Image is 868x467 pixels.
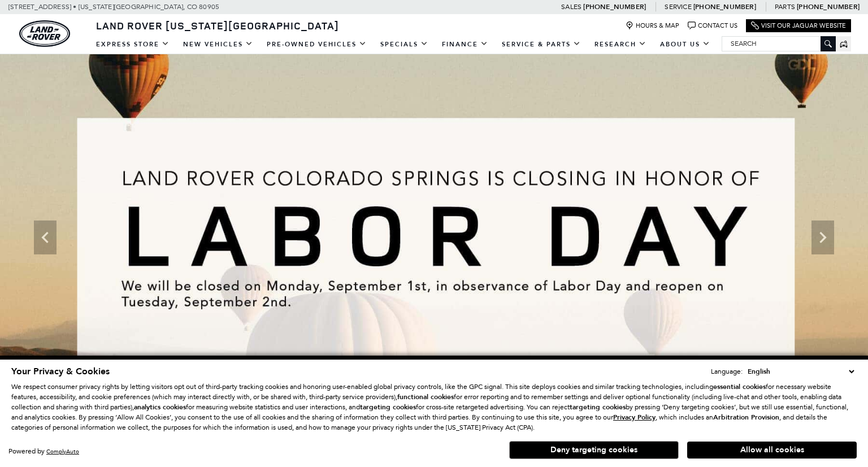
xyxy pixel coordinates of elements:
strong: targeting cookies [360,403,416,412]
a: Privacy Policy [613,413,656,421]
a: land-rover [19,20,70,47]
a: About Us [653,34,717,54]
a: Specials [374,34,435,54]
strong: analytics cookies [134,403,186,412]
a: New Vehicles [176,34,260,54]
div: Powered by [8,448,79,455]
button: Deny targeting cookies [509,441,679,459]
strong: Arbitration Provision [713,413,779,422]
a: EXPRESS STORE [89,34,176,54]
div: Language: [711,368,743,375]
div: Next [811,220,834,254]
img: Land Rover [19,20,70,47]
a: Pre-Owned Vehicles [260,34,374,54]
span: Land Rover [US_STATE][GEOGRAPHIC_DATA] [96,19,339,32]
p: We respect consumer privacy rights by letting visitors opt out of third-party tracking cookies an... [11,382,857,433]
select: Language Select [745,366,857,377]
button: Allow all cookies [687,442,857,459]
strong: essential cookies [713,382,766,391]
strong: targeting cookies [570,403,626,412]
u: Privacy Policy [613,413,656,422]
a: Contact Us [688,21,737,30]
nav: Main Navigation [89,34,717,54]
a: [PHONE_NUMBER] [583,2,646,11]
a: [PHONE_NUMBER] [797,2,860,11]
span: Sales [561,3,581,11]
a: Finance [435,34,495,54]
a: Service & Parts [495,34,588,54]
div: Previous [34,220,57,254]
a: Research [588,34,653,54]
a: Hours & Map [626,21,679,30]
span: Parts [775,3,795,11]
span: Your Privacy & Cookies [11,365,110,378]
strong: functional cookies [397,392,454,401]
a: [PHONE_NUMBER] [693,2,756,11]
span: Service [665,3,691,11]
a: ComplyAuto [46,448,79,455]
a: Visit Our Jaguar Website [751,21,846,30]
a: Land Rover [US_STATE][GEOGRAPHIC_DATA] [89,19,346,32]
a: [STREET_ADDRESS] • [US_STATE][GEOGRAPHIC_DATA], CO 80905 [8,3,219,11]
input: Search [722,37,835,50]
